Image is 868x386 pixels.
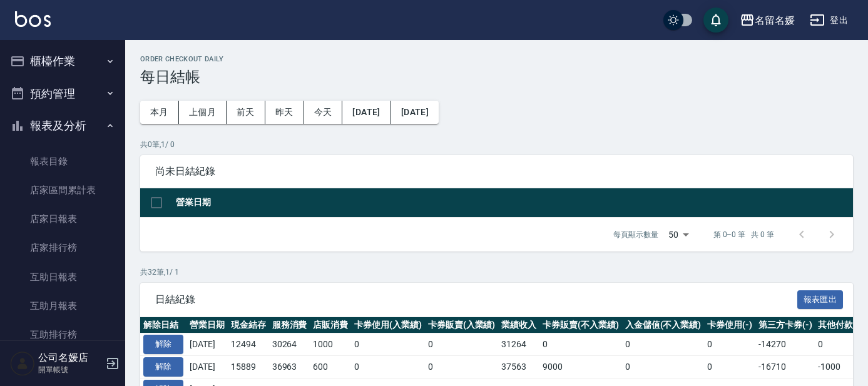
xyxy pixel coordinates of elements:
div: 50 [663,218,693,251]
button: 上個月 [179,101,227,124]
th: 解除日結 [140,317,186,333]
th: 營業日期 [186,317,228,333]
th: 卡券販賣(入業績) [425,317,499,333]
td: 15889 [228,356,269,378]
a: 互助日報表 [5,263,120,292]
td: 0 [539,333,622,356]
a: 店家區間累計表 [5,176,120,205]
th: 第三方卡券(-) [755,317,815,333]
button: 登出 [805,9,853,32]
td: 9000 [539,356,622,378]
td: 600 [310,356,351,378]
td: 12494 [228,333,269,356]
td: 0 [351,333,425,356]
div: 名留名媛 [755,13,795,28]
td: [DATE] [186,356,228,378]
td: 30264 [269,333,310,356]
button: 預約管理 [5,78,120,110]
img: Person [10,351,35,376]
a: 店家日報表 [5,205,120,233]
p: 共 0 筆, 1 / 0 [140,139,853,150]
p: 共 32 筆, 1 / 1 [140,267,853,278]
th: 服務消費 [269,317,310,333]
button: 解除 [143,335,183,354]
td: 36963 [269,356,310,378]
button: 櫃檯作業 [5,45,120,78]
a: 互助月報表 [5,292,120,320]
span: 日結紀錄 [155,293,797,306]
button: 報表匯出 [797,290,844,310]
th: 卡券使用(-) [704,317,755,333]
h5: 公司名媛店 [38,352,102,364]
th: 卡券使用(入業績) [351,317,425,333]
th: 卡券販賣(不入業績) [539,317,622,333]
th: 業績收入 [498,317,539,333]
button: 名留名媛 [735,8,800,33]
h2: Order checkout daily [140,55,853,63]
td: 31264 [498,333,539,356]
button: save [703,8,728,33]
td: 0 [425,356,499,378]
p: 每頁顯示數量 [613,229,658,240]
button: 今天 [304,101,343,124]
button: 昨天 [265,101,304,124]
a: 報表匯出 [797,293,844,305]
th: 店販消費 [310,317,351,333]
p: 開單帳號 [38,364,102,375]
button: 本月 [140,101,179,124]
button: [DATE] [342,101,391,124]
th: 現金結存 [228,317,269,333]
td: 1000 [310,333,351,356]
td: 37563 [498,356,539,378]
img: Logo [15,11,51,27]
button: 報表及分析 [5,109,120,142]
td: [DATE] [186,333,228,356]
td: 0 [704,356,755,378]
td: 0 [425,333,499,356]
span: 尚未日結紀錄 [155,165,838,178]
td: 0 [704,333,755,356]
td: 0 [351,356,425,378]
td: -14270 [755,333,815,356]
td: -16710 [755,356,815,378]
h3: 每日結帳 [140,68,853,86]
button: 前天 [227,101,265,124]
button: 解除 [143,357,183,377]
th: 營業日期 [173,188,853,218]
td: 0 [622,356,705,378]
a: 互助排行榜 [5,320,120,349]
th: 入金儲值(不入業績) [622,317,705,333]
a: 報表目錄 [5,147,120,176]
a: 店家排行榜 [5,233,120,262]
p: 第 0–0 筆 共 0 筆 [713,229,774,240]
td: 0 [622,333,705,356]
button: [DATE] [391,101,439,124]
